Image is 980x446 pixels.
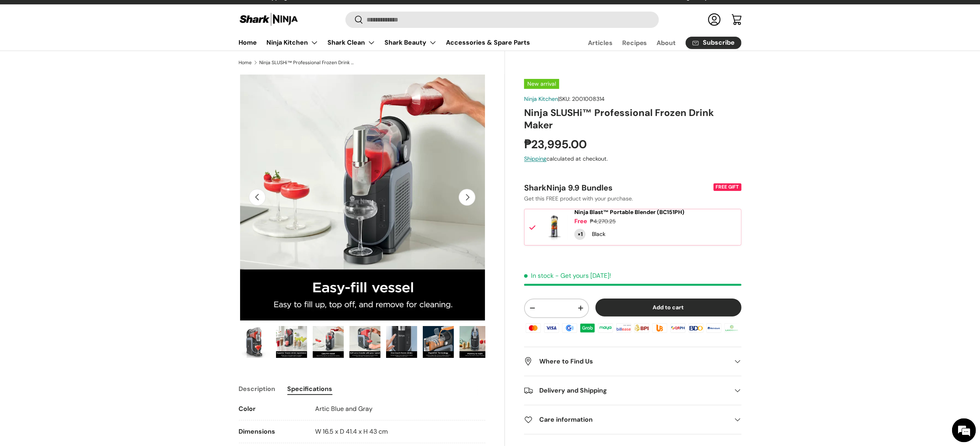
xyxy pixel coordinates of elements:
[524,347,741,375] summary: Where to Find Us
[555,271,611,279] p: - Get yours [DATE]!
[559,95,570,102] span: SKU:
[705,322,723,334] img: metrobank
[46,100,110,181] span: We're online!
[524,154,741,163] div: calculated at checkout.
[459,326,491,358] img: Ninja SLUSHi™ Professional Frozen Drink Maker
[669,322,686,334] img: qrph
[259,60,355,65] a: Ninja SLUSHi™ Professional Frozen Drink Maker
[525,322,542,334] img: master
[239,326,270,358] img: Ninja SLUSHi™ Professional Frozen Drink Maker
[239,11,299,27] img: Shark Ninja Philippines
[313,326,344,358] img: Ninja SLUSHi™ Professional Frozen Drink Maker
[131,4,150,23] div: Minimize live chat window
[41,45,134,55] div: Chat with us now
[239,34,530,50] nav: Primary
[686,36,741,49] a: Subscribe
[288,379,333,397] button: Specifications
[524,95,558,102] a: Ninja Kitchen
[524,405,741,434] summary: Care information
[595,298,741,316] button: Add to cart
[446,34,530,50] a: Accessories & Spare Parts
[561,322,578,334] img: gcash
[239,59,505,66] nav: Breadcrumbs
[239,60,252,65] a: Home
[633,322,651,334] img: bpi
[524,415,728,424] h2: Care information
[4,218,152,246] textarea: Type your message and hit 'Enter'
[622,35,647,50] a: Recipes
[524,182,712,193] div: SharkNinja 9.9 Bundles
[714,183,741,191] div: FREE GIFT
[657,35,676,50] a: About
[323,34,380,50] summary: Shark Clean
[703,39,735,45] span: Subscribe
[590,217,616,225] div: ₱4,270.25
[380,34,442,50] summary: Shark Beauty
[592,230,605,238] div: Black
[574,228,586,240] div: Quantity
[574,208,684,215] a: Ninja Blast™ Portable Blender (BC151PH)
[276,326,307,358] img: Ninja SLUSHi™ Professional Frozen Drink Maker
[315,404,373,413] span: Artic Blue and Gray
[524,271,554,279] span: In stock
[574,217,587,225] div: Free
[651,322,668,334] img: ubp
[524,195,633,202] span: Get this FREE product with your purchase.
[239,34,257,50] a: Home
[588,35,613,50] a: Articles
[615,322,633,334] img: billease
[524,155,546,162] a: Shipping
[349,326,381,358] img: Ninja SLUSHi™ Professional Frozen Drink Maker
[524,79,559,88] span: New arrival
[423,326,454,358] img: Ninja SLUSHi™ Professional Frozen Drink Maker
[524,106,741,131] h1: Ninja SLUSHi™ Professional Frozen Drink Maker
[315,427,388,435] span: W 16.5 x D 41.4 x H 43 cm
[239,426,303,436] div: Dimensions
[542,322,560,334] img: visa
[597,322,614,334] img: maya
[524,376,741,405] summary: Delivery and Shipping
[572,95,605,102] span: 2001008314
[723,322,741,334] img: landbank
[524,385,728,395] h2: Delivery and Shipping
[558,95,605,102] span: |
[262,34,323,50] summary: Ninja Kitchen
[569,34,741,50] nav: Secondary
[239,379,276,397] button: Description
[687,322,705,334] img: bdo
[524,356,728,366] h2: Where to Find Us
[579,322,596,334] img: grabpay
[386,326,417,358] img: Ninja SLUSHi™ Professional Frozen Drink Maker
[524,136,589,151] strong: ₱23,995.00
[239,74,486,360] media-gallery: Gallery Viewer
[239,404,303,413] div: Color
